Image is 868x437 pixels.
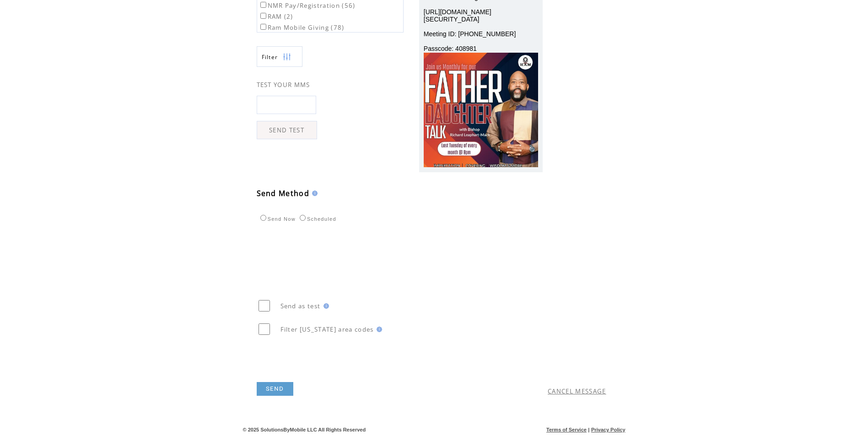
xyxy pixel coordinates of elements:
label: RAM (2) [259,12,293,21]
img: help.gif [309,191,318,196]
img: help.gif [321,303,329,309]
a: Privacy Policy [591,427,625,432]
span: | [588,427,589,432]
label: Ram Mobile Giving (78) [259,23,345,32]
label: Send Now [258,216,296,222]
a: SEND [257,382,293,396]
a: CANCEL MESSAGE [548,387,606,395]
input: NMR Pay/Registration (56) [260,2,266,8]
a: Terms of Service [546,427,587,432]
label: Scheduled [297,216,336,222]
span: Show filters [262,53,278,61]
input: RAM (2) [260,13,266,19]
img: filters.png [283,47,291,67]
span: Filter [US_STATE] area codes [280,325,374,333]
input: Ram Mobile Giving (78) [260,24,266,30]
img: help.gif [374,327,382,332]
span: Send Method [257,188,310,198]
label: NMR Pay/Registration (56) [259,1,356,10]
input: Send Now [260,215,266,221]
span: Send as test [280,302,321,310]
a: Filter [257,46,302,67]
span: © 2025 SolutionsByMobile LLC All Rights Reserved [243,427,366,432]
span: TEST YOUR MMS [257,81,310,89]
a: SEND TEST [257,121,317,139]
input: Scheduled [300,215,306,221]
